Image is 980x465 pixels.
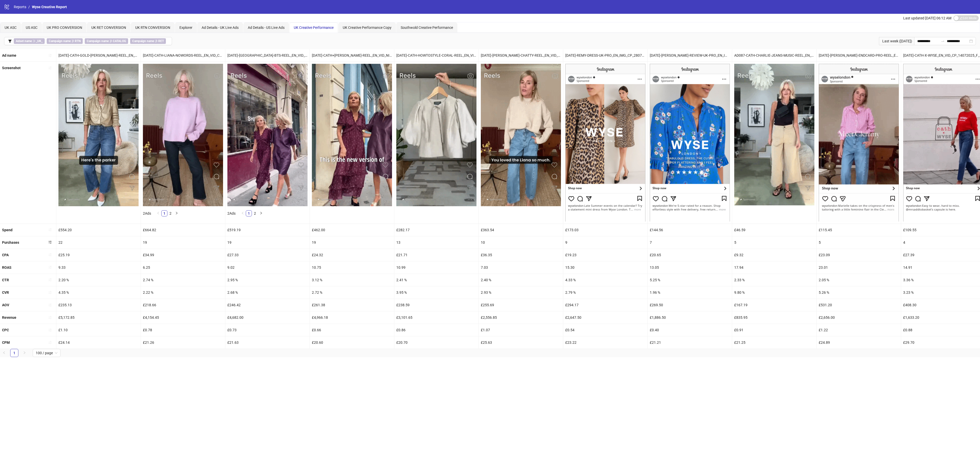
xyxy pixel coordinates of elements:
div: 2.05 % [817,274,901,286]
li: / [28,4,30,10]
div: 9.02 [225,261,310,274]
div: 9.33 [56,261,141,274]
div: £462.00 [310,224,394,236]
b: RET [158,39,164,43]
div: £0.86 [394,324,479,336]
div: £21.21 [648,336,732,349]
button: right [20,349,29,357]
a: 1 [162,211,167,216]
img: Screenshot 120230809553310055 [227,64,308,206]
div: £554.20 [56,224,141,236]
div: 10.99 [394,261,479,274]
div: [DATE]-[PERSON_NAME]-REVIEW-UK-PRO_EN_IMG_CP_28072025_F_CC_SC9_None_NEWSEASON [648,49,732,62]
button: left [155,210,161,216]
div: 3.95 % [394,286,479,299]
div: 6.25 [141,261,225,274]
div: £144.56 [648,224,732,236]
div: 2.95 % [225,274,310,286]
div: £235.13 [56,299,141,311]
span: sort-ascending [48,278,52,282]
span: sort-ascending [48,291,52,294]
div: £255.69 [479,299,563,311]
span: filter [8,39,12,43]
span: UK PRO CONVERSION [47,26,82,30]
img: Screenshot 120229918287050055 [396,64,476,206]
div: 4.35 % [56,286,141,299]
div: £21.71 [394,249,479,261]
span: sort-ascending [48,228,52,231]
span: UK RET CONVERSION [91,26,126,30]
div: 13.05 [648,261,732,274]
b: Campaign name [132,39,154,43]
b: CVR [2,290,9,295]
b: CPA [2,253,9,257]
div: £20.70 [394,336,479,349]
b: Purchases [2,240,19,244]
li: Next Page [20,349,29,357]
div: £23.09 [817,249,901,261]
div: £0.73 [225,324,310,336]
div: £21.26 [141,336,225,349]
div: 3.12 % [310,274,394,286]
div: [DATE]-CATH+[PERSON_NAME]-REEL_EN_VID_NI_12082025_F_CC_SC13_USP7_ECOM [310,49,394,62]
b: RTN [75,39,81,43]
div: 4.33 % [563,274,647,286]
span: right [260,212,263,215]
div: [DATE]-[GEOGRAPHIC_DATA]-BTS-REEL_EN_VID_NI_20082025_F_CC_SC8_USP11_LOFI [225,49,310,62]
div: £2,656.00 [817,311,901,324]
span: 100 / page [36,349,57,357]
b: CTR [2,278,9,282]
div: £36.35 [479,249,563,261]
div: £835.95 [732,311,816,324]
div: 2.20 % [56,274,141,286]
span: Ad Details - US Live Ads [248,26,285,30]
div: 22 [56,236,141,249]
div: £1.22 [817,324,901,336]
div: £167.19 [732,299,816,311]
div: 5.26 % [817,286,901,299]
div: £5,172.85 [56,311,141,324]
div: [DATE]-CATH-HOWTOSTYLE-CORAL-REEL_EN_VID_CP_12082025_F_CC_SC13_USP7_ECOM [394,49,479,62]
span: sort-ascending [48,54,52,57]
div: 5 [732,236,816,249]
span: swap-right [941,39,945,43]
div: 19 [141,236,225,249]
div: 1.96 % [648,286,732,299]
li: 1 [161,210,167,216]
b: Screenshot [2,66,21,70]
b: AOV [2,303,9,307]
li: Previous Page [155,210,161,216]
div: £2,556.85 [479,311,563,324]
li: 1 [10,349,18,357]
img: Screenshot 120230940444930055 [481,64,561,206]
img: Screenshot 120229138606330055 [650,64,730,221]
span: to [941,39,945,43]
div: £34.99 [141,249,225,261]
a: 2 [168,211,173,216]
div: 9 [563,236,647,249]
div: 2.72 % [310,286,394,299]
div: £25.19 [56,249,141,261]
span: left [241,212,244,215]
li: 1 [246,210,252,216]
div: £24.32 [310,249,394,261]
b: Revenue [2,315,16,320]
div: £173.03 [563,224,647,236]
img: Screenshot 120229001869820055 [58,64,139,206]
div: £294.17 [563,299,647,311]
div: 10.75 [310,261,394,274]
span: Southwold Creative Performance [401,26,453,30]
button: left [240,210,246,216]
a: 2 [252,211,258,216]
div: £1.07 [479,324,563,336]
b: Adset name [16,39,32,43]
div: 15.30 [563,261,647,274]
span: US ASC [26,26,38,30]
div: 19 [225,236,310,249]
div: £1.10 [56,324,141,336]
div: £0.66 [310,324,394,336]
span: right [175,212,178,215]
span: sort-ascending [48,303,52,307]
span: sort-ascending [48,328,52,332]
div: £20.60 [310,336,394,349]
